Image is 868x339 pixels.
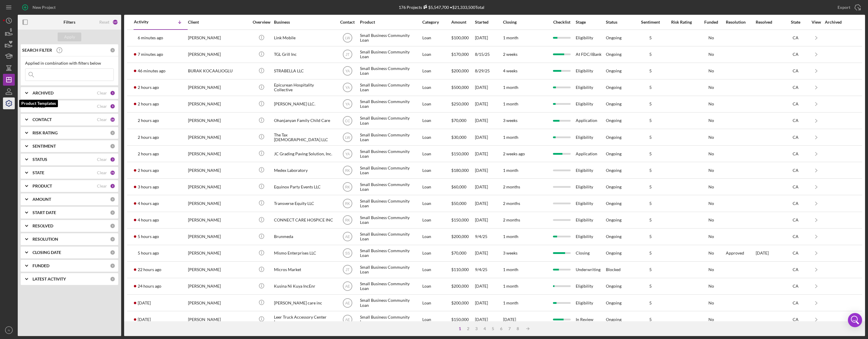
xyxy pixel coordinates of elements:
div: Eligibility [576,80,604,95]
div: Resolved [756,20,782,25]
text: RK [345,202,350,206]
div: Small Business Community Loan [360,113,419,128]
div: STRABELLA LLC [274,63,333,79]
div: No [698,102,724,106]
div: Small Business Community Loan [360,262,419,278]
b: CLOSING DATE [33,250,61,255]
div: [PERSON_NAME] [188,245,247,261]
div: $70,000 [451,245,473,261]
div: 5 [636,52,665,57]
b: RISK RATING [33,131,58,135]
div: Eligibility [576,195,604,211]
div: 8/29/25 [475,63,502,79]
div: Small Business Community Loan [360,162,419,178]
time: 1 month [503,283,518,289]
div: 5 [636,118,665,123]
div: Ongoing [606,35,622,40]
div: 5 [636,234,665,239]
div: Ongoing [606,218,622,222]
div: Loan [422,245,450,261]
text: LW [345,135,350,139]
div: Loan [422,179,450,195]
span: $60,000 [451,184,466,189]
span: $250,000 [451,101,469,106]
div: 5 [636,151,665,156]
div: No [698,234,724,239]
div: Ongoing [606,151,622,156]
div: [DATE] [475,129,502,145]
div: Business [274,20,333,25]
div: Archived [825,20,854,25]
div: Loan [422,96,450,112]
div: Funded [698,20,724,25]
time: 4 weeks [503,68,517,73]
div: Small Business Community Loan [360,63,419,79]
time: 2025-09-17 19:58 [138,118,159,123]
div: CA [784,185,807,189]
div: Brunmeda [274,229,333,245]
time: 2 months [503,201,520,206]
div: CA [784,85,807,90]
time: 3 weeks [503,250,517,255]
div: Loan [422,146,450,162]
div: 5 [636,284,665,289]
time: 3 weeks [503,118,517,123]
time: 1 month [503,234,518,239]
span: $50,000 [451,201,466,206]
div: Small Business Community Loan [360,278,419,294]
div: Loan [422,195,450,211]
div: Ongoing [606,201,622,206]
div: [PERSON_NAME] [188,129,247,145]
div: Loan [422,229,450,245]
div: CA [784,135,807,140]
div: [DATE] [475,195,502,211]
div: Eligibility [576,212,604,228]
span: $100,000 [451,35,469,40]
div: [DATE] [475,245,502,261]
div: CONNECT CARE HOSPICE INC [274,212,333,228]
div: [PERSON_NAME] [188,96,247,112]
text: YA [345,69,350,73]
div: Eligibility [576,179,604,195]
div: 5 [636,85,665,90]
div: CA [784,284,807,289]
div: [PERSON_NAME] [188,162,247,178]
time: 1 month [503,135,518,140]
span: $110,000 [451,267,469,272]
time: 2025-09-17 19:47 [138,135,159,140]
div: Risk Rating [667,20,696,25]
div: No [698,251,724,255]
div: Small Business Community Loan [360,295,419,311]
div: Loan [422,262,450,278]
b: ARCHIVED [33,91,53,95]
span: $200,000 [451,68,469,73]
div: 36 [110,117,115,122]
div: Small Business Community Loan [360,195,419,211]
time: 2 weeks [503,52,517,57]
div: 9/4/25 [475,262,502,278]
div: 1 [110,90,115,96]
time: 2025-09-16 21:59 [138,284,161,289]
div: Started [475,20,502,25]
div: [PERSON_NAME] [188,262,247,278]
b: Filters [64,20,75,25]
div: Clear [97,157,107,162]
div: [PERSON_NAME] [188,295,247,311]
time: 2025-09-17 21:08 [138,69,166,73]
div: Application [576,113,604,128]
div: CA [784,151,807,156]
time: 2025-09-17 17:07 [138,234,159,239]
b: RESOLUTION [33,237,58,242]
div: [DATE] [475,295,502,311]
div: Clear [97,184,107,188]
div: Application [576,146,604,162]
div: Ongoing [606,102,622,106]
div: Sentiment [636,20,665,25]
div: Loan [422,278,450,294]
div: CA [784,218,807,222]
div: Equinox Party Events LLC [274,179,333,195]
div: [DATE] [475,146,502,162]
div: [PERSON_NAME] [188,47,247,62]
div: Small Business Community Loan [360,229,419,245]
div: Category [422,20,450,25]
